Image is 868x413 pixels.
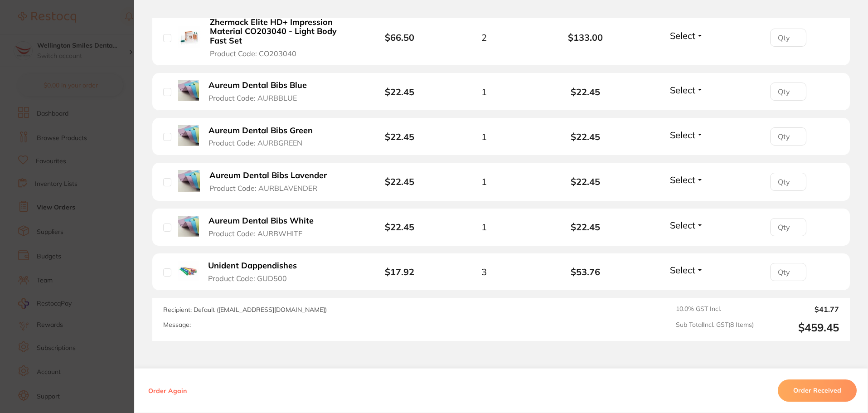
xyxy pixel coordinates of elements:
[385,176,414,187] b: $22.45
[481,87,487,97] span: 1
[770,263,806,281] input: Qty
[761,321,839,334] output: $459.45
[481,131,487,142] span: 1
[770,29,806,47] input: Qty
[667,219,706,231] button: Select
[385,32,414,43] b: $66.50
[209,139,302,147] span: Product Code: AURBGREEN
[670,219,695,231] span: Select
[770,83,806,101] input: Qty
[481,267,487,277] span: 3
[385,131,414,142] b: $22.45
[535,222,636,232] b: $22.45
[178,261,199,281] img: Unident Dappendishes
[208,274,287,282] span: Product Code: GUD500
[535,176,636,187] b: $22.45
[209,216,314,226] b: Aureum Dental Bibs White
[145,387,189,395] button: Order Again
[163,306,327,314] span: Recipient: Default ( [EMAIL_ADDRESS][DOMAIN_NAME] )
[667,174,706,185] button: Select
[667,84,706,96] button: Select
[385,266,414,277] b: $17.92
[676,321,754,334] span: Sub Total Incl. GST ( 8 Items)
[209,94,297,102] span: Product Code: AURBBLUE
[209,229,302,238] span: Product Code: AURBWHITE
[163,321,191,329] label: Message:
[208,261,297,271] b: Unident Dappendishes
[778,380,857,402] button: Order Received
[206,126,324,148] button: Aureum Dental Bibs Green Product Code: AURBGREEN
[670,264,695,276] span: Select
[535,131,636,142] b: $22.45
[481,32,487,43] span: 2
[210,18,350,46] b: Zhermack Elite HD+ Impression Material CO203040 - Light Body Fast Set
[178,170,200,192] img: Aureum Dental Bibs Lavender
[209,81,307,90] b: Aureum Dental Bibs Blue
[178,125,199,146] img: Aureum Dental Bibs Green
[770,127,806,146] input: Qty
[770,173,806,191] input: Qty
[209,171,327,180] b: Aureum Dental Bibs Lavender
[207,170,337,193] button: Aureum Dental Bibs Lavender Product Code: AURBLAVENDER
[670,84,695,96] span: Select
[667,30,706,41] button: Select
[178,26,200,48] img: Zhermack Elite HD+ Impression Material CO203040 - Light Body Fast Set
[209,126,313,136] b: Aureum Dental Bibs Green
[206,80,318,102] button: Aureum Dental Bibs Blue Product Code: AURBBLUE
[770,218,806,236] input: Qty
[667,264,706,276] button: Select
[178,80,199,101] img: Aureum Dental Bibs Blue
[670,30,695,41] span: Select
[205,261,308,283] button: Unident Dappendishes Product Code: GUD500
[667,129,706,141] button: Select
[178,216,199,237] img: Aureum Dental Bibs White
[207,17,353,58] button: Zhermack Elite HD+ Impression Material CO203040 - Light Body Fast Set Product Code: CO203040
[676,305,754,313] span: 10.0 % GST Incl.
[481,176,487,187] span: 1
[535,32,636,43] b: $133.00
[209,184,317,192] span: Product Code: AURBLAVENDER
[670,129,695,141] span: Select
[535,87,636,97] b: $22.45
[385,221,414,233] b: $22.45
[670,174,695,185] span: Select
[206,216,325,238] button: Aureum Dental Bibs White Product Code: AURBWHITE
[385,86,414,97] b: $22.45
[761,305,839,313] output: $41.77
[481,222,487,232] span: 1
[535,267,636,277] b: $53.76
[210,49,296,58] span: Product Code: CO203040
